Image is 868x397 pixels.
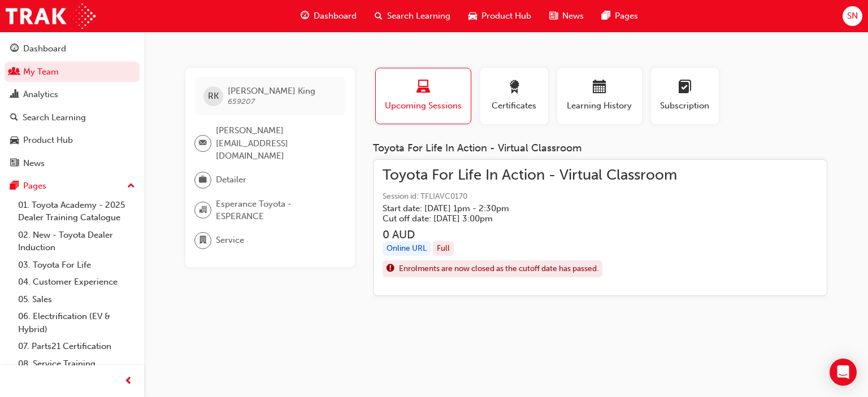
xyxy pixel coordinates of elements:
a: Search Learning [5,107,140,128]
span: organisation-icon [199,203,207,217]
h5: Start date: [DATE] 1pm - 2:30pm [383,203,659,213]
span: up-icon [127,179,135,194]
button: Pages [5,176,140,197]
span: Certificates [489,99,540,112]
span: Service [216,234,244,247]
a: pages-iconPages [593,5,647,28]
span: SN [847,10,858,23]
span: guage-icon [301,9,309,23]
div: Analytics [23,88,58,101]
span: search-icon [375,9,383,23]
a: car-iconProduct Hub [459,5,540,28]
span: Subscription [659,99,710,112]
div: Open Intercom Messenger [830,359,857,386]
span: guage-icon [10,44,19,54]
span: Pages [615,10,638,23]
a: search-iconSearch Learning [366,5,459,28]
span: prev-icon [124,374,133,389]
span: RK [208,90,219,103]
button: Certificates [480,68,548,124]
a: 08. Service Training [14,355,140,373]
a: 05. Sales [14,291,140,308]
span: search-icon [10,113,18,123]
span: department-icon [199,233,207,248]
div: Product Hub [23,134,73,147]
span: pages-icon [602,9,610,23]
a: News [5,153,140,174]
div: Dashboard [23,42,66,55]
a: Product Hub [5,130,140,151]
span: Learning History [566,99,633,112]
span: Esperance Toyota - ESPERANCE [216,198,337,223]
a: Toyota For Life In Action - Virtual ClassroomSession id: TFLIAVC0170Start date: [DATE] 1pm - 2:30... [383,169,818,286]
a: 01. Toyota Academy - 2025 Dealer Training Catalogue [14,197,140,226]
span: calendar-icon [593,80,606,95]
span: Session id: TFLIAVC0170 [383,190,677,203]
span: award-icon [507,80,521,95]
span: Dashboard [314,10,357,23]
span: car-icon [10,136,19,146]
a: 07. Parts21 Certification [14,338,140,355]
button: Upcoming Sessions [375,68,471,124]
div: News [23,157,45,170]
span: [PERSON_NAME] King [228,86,315,96]
span: [PERSON_NAME][EMAIL_ADDRESS][DOMAIN_NAME] [216,124,337,163]
a: My Team [5,62,140,82]
div: Pages [23,180,46,193]
span: exclaim-icon [387,261,394,276]
div: Toyota For Life In Action - Virtual Classroom [373,142,827,155]
span: news-icon [549,9,558,23]
span: Toyota For Life In Action - Virtual Classroom [383,169,677,182]
span: chart-icon [10,90,19,100]
span: Enrolments are now closed as the cutoff date has passed. [399,263,598,276]
button: DashboardMy TeamAnalyticsSearch LearningProduct HubNews [5,36,140,176]
a: guage-iconDashboard [292,5,366,28]
a: 02. New - Toyota Dealer Induction [14,226,140,256]
span: Detailer [216,173,246,186]
h3: 0 AUD [383,228,677,241]
h5: Cut off date: [DATE] 3:00pm [383,213,659,224]
span: News [562,10,584,23]
a: 06. Electrification (EV & Hybrid) [14,308,140,338]
a: 04. Customer Experience [14,273,140,291]
div: Search Learning [23,111,86,124]
span: learningplan-icon [678,80,692,95]
img: Trak [6,3,96,29]
span: pages-icon [10,181,19,191]
span: 659207 [228,97,255,106]
button: Subscription [651,68,719,124]
div: Full [433,241,454,256]
span: Product Hub [481,10,531,23]
a: news-iconNews [540,5,593,28]
span: Upcoming Sessions [384,99,462,112]
span: Search Learning [387,10,450,23]
span: car-icon [468,9,477,23]
span: news-icon [10,159,19,169]
button: SN [843,6,862,26]
a: 03. Toyota For Life [14,256,140,274]
span: email-icon [199,136,207,151]
button: Learning History [557,68,642,124]
a: Analytics [5,84,140,105]
span: laptop-icon [416,80,430,95]
div: Online URL [383,241,431,256]
span: briefcase-icon [199,173,207,187]
span: people-icon [10,67,19,77]
a: Dashboard [5,38,140,59]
